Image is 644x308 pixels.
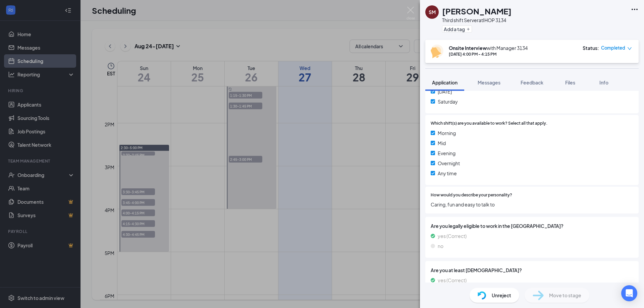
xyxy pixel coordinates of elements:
span: Feedback [521,79,543,85]
span: Mid [438,139,446,147]
span: Application [432,79,458,85]
span: Move to stage [549,292,581,299]
span: Saturday [438,98,458,105]
span: [DATE] [438,88,452,95]
div: Status : [583,45,599,51]
span: Any time [438,170,457,177]
span: yes (Correct) [438,232,467,240]
span: Are you legally eligible to work in the [GEOGRAPHIC_DATA]? [431,222,633,230]
span: Morning [438,129,456,137]
span: Are you at least [DEMOGRAPHIC_DATA]? [431,266,633,274]
span: down [627,46,632,51]
span: Overnight [438,160,460,167]
span: Messages [478,79,500,85]
div: Third shift Server at IHOP 3134 [442,17,512,23]
span: Info [599,79,608,85]
div: Open Intercom Messenger [621,285,637,301]
div: [DATE] 4:00 PM - 4:15 PM [449,51,528,57]
span: Files [565,79,575,85]
span: Unreject [492,292,511,299]
div: SM [429,9,436,15]
span: Evening [438,149,455,157]
b: Onsite Interview [449,45,487,51]
div: with Manager 3134 [449,45,528,51]
span: How would you describe your personality? [431,192,512,198]
button: PlusAdd a tag [442,25,472,33]
span: no [438,242,443,250]
span: Caring, fun and easy to talk to [431,201,633,208]
h1: [PERSON_NAME] [442,5,512,17]
svg: Plus [466,27,470,31]
span: yes (Correct) [438,276,467,284]
svg: Ellipses [631,5,639,13]
span: Which shift(s) are you available to work? Select all that apply. [431,120,547,127]
span: Completed [601,45,625,51]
